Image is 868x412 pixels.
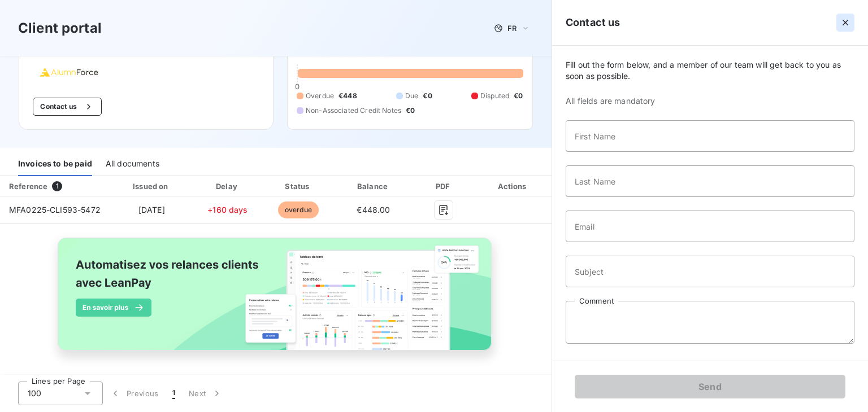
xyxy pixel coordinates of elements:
[566,165,854,197] input: placeholder
[575,375,845,398] button: Send
[47,231,504,370] img: banner
[166,382,182,405] button: 1
[566,211,854,242] input: placeholder
[566,256,854,287] input: placeholder
[9,182,47,191] div: Reference
[264,181,332,192] div: Status
[566,95,854,107] span: All fields are mandatory
[406,106,415,116] span: €0
[103,382,166,405] button: Previous
[566,15,620,30] h5: Contact us
[480,91,509,101] span: Disputed
[18,18,102,38] h3: Client portal
[357,205,390,214] span: €448.00
[415,181,472,192] div: PDF
[405,91,418,101] span: Due
[566,59,854,82] span: Fill out the form below, and a member of our team will get back to you as soon as possible.
[196,181,260,192] div: Delay
[106,152,159,176] div: All documents
[477,181,549,192] div: Actions
[18,152,92,176] div: Invoices to be paid
[306,91,334,101] span: Overdue
[295,82,300,91] span: 0
[207,205,248,214] span: +160 days
[507,24,517,33] span: FR
[112,181,191,192] div: Issued on
[28,388,41,399] span: 100
[306,106,401,116] span: Non-Associated Credit Notes
[33,98,101,116] button: Contact us
[514,91,523,101] span: €0
[33,64,105,80] img: Company logo
[337,181,411,192] div: Balance
[138,205,165,214] span: [DATE]
[566,120,854,152] input: placeholder
[52,181,62,191] span: 1
[172,388,175,399] span: 1
[278,201,319,218] span: overdue
[338,91,357,101] span: €448
[9,205,101,214] span: MFA0225-CLI593-5472
[423,91,432,101] span: €0
[182,382,229,405] button: Next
